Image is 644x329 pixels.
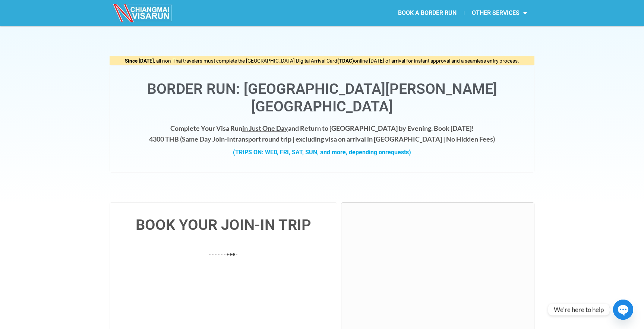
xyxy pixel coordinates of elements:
strong: (TRIPS ON: WED, FRI, SAT, SUN, and more, depending on [233,149,411,156]
strong: Since [DATE] [125,58,154,64]
span: in Just One Day [242,124,288,132]
nav: Menu [322,4,534,22]
strong: (TDAC) [337,58,354,64]
span: , all non-Thai travelers must complete the [GEOGRAPHIC_DATA] Digital Arrival Card online [DATE] o... [125,58,519,64]
h1: Border Run: [GEOGRAPHIC_DATA][PERSON_NAME][GEOGRAPHIC_DATA] [117,80,527,116]
h4: BOOK YOUR JOIN-IN TRIP [117,218,329,232]
strong: Same Day Join-In [182,135,233,143]
h4: Complete Your Visa Run and Return to [GEOGRAPHIC_DATA] by Evening. Book [DATE]! 4300 THB ( transp... [117,123,527,145]
a: OTHER SERVICES [464,4,534,22]
a: BOOK A BORDER RUN [391,4,464,22]
span: requests) [385,149,411,156]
